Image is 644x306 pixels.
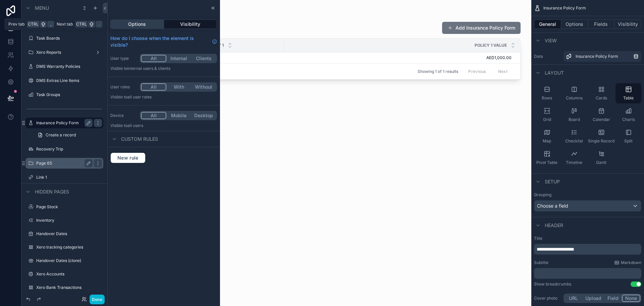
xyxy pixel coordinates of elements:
label: Inventory [36,218,102,223]
button: Rows [534,83,560,103]
button: Fields [588,19,615,29]
span: Timeline [566,160,582,165]
span: Calendar [593,117,610,122]
span: Menu [35,5,49,11]
div: scrollable content [534,268,641,279]
button: Single Record [588,126,614,146]
button: Timeline [561,148,587,168]
a: Create a record [34,130,103,140]
span: Split [624,138,633,144]
label: Insurance Policy Form [36,120,90,126]
button: Columns [561,83,587,103]
label: Xero Bank Transactions [36,285,102,290]
span: Layout [545,70,564,76]
p: Visible to [110,123,217,128]
label: Task Boards [36,36,102,41]
button: Options [561,19,588,29]
button: Map [534,126,560,146]
button: None [622,295,640,302]
label: DMS Extras Line Items [36,78,102,83]
button: All [141,112,166,119]
span: all users [127,123,143,128]
button: Checklist [561,126,587,146]
span: Rows [542,95,552,101]
button: Visibility [164,19,217,29]
span: Ctrl [27,21,39,28]
button: With [166,83,191,91]
span: Table [623,95,634,101]
label: Page Stock [36,204,102,210]
button: Clients [191,55,216,62]
a: Page 65 [36,161,90,166]
span: Create a record [46,132,76,138]
span: Header [545,222,563,229]
div: Show breadcrumbs [534,281,571,287]
button: Options [110,19,164,29]
span: Board [569,117,580,122]
label: Task Groups [36,92,102,97]
span: Ctrl [75,21,88,28]
span: Hidden pages [35,188,69,195]
label: Handover Dates [36,231,102,236]
label: DMS Warranty Policies [36,64,102,69]
button: Board [561,105,587,125]
label: Xero Reports [36,50,93,55]
span: Next tab [57,21,73,27]
span: Choose a field [537,203,568,209]
span: . [96,21,102,27]
button: Without [191,83,216,91]
label: Subtitle [534,260,548,265]
button: Upload [582,295,604,302]
label: Link 1 [36,175,102,180]
span: Cards [596,95,607,101]
button: Internal [166,55,191,62]
a: Add Insurance Policy Form [442,22,521,34]
span: Single Record [588,138,614,144]
button: All [141,55,166,62]
button: Mobile [166,112,191,119]
span: All user roles [127,94,152,99]
button: Split [615,126,641,146]
button: General [534,19,561,29]
label: Device [110,113,137,118]
button: Pivot Table [534,148,560,168]
a: Handover Dates (clone) [36,258,102,263]
label: User type [110,56,137,61]
label: Xero Accounts [36,271,102,277]
label: Grouping [534,192,551,198]
a: Markdown [614,260,641,265]
span: , [48,21,53,27]
span: Policy 1 Value [475,43,507,48]
a: LIVA [206,55,280,60]
button: Done [90,295,105,304]
button: Charts [615,105,641,125]
button: URL [565,295,582,302]
span: Charts [622,117,635,122]
a: Recovery Trip [36,146,102,152]
a: Insurance Policy Form [563,51,641,62]
span: Pivot Table [536,160,557,165]
a: AED1,000.00 [284,55,512,60]
label: Xero tracking categories [36,245,102,250]
span: Setup [545,178,560,185]
button: Choose a field [534,200,641,212]
span: Map [543,138,551,144]
span: Gantt [596,160,606,165]
button: New rule [110,152,146,163]
button: All [141,83,166,91]
p: Visible to [110,94,217,100]
span: Internal users & clients [127,66,170,71]
label: Title [534,236,641,241]
button: Table [615,83,641,103]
